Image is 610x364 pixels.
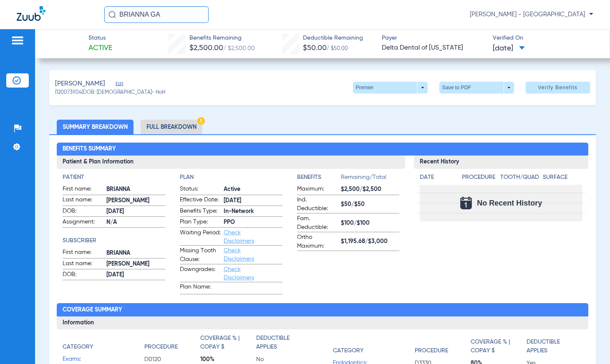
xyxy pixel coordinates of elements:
[470,10,593,19] span: [PERSON_NAME] - [GEOGRAPHIC_DATA]
[88,34,112,43] span: Status
[63,196,103,206] span: Last name:
[415,334,471,358] app-breakdown-title: Procedure
[382,34,486,43] span: Payer
[200,334,256,354] app-breakdown-title: Coverage % | Copay $
[57,156,405,169] h3: Patient & Plan Information
[189,44,223,52] span: $2,500.00
[57,316,588,330] h3: Information
[224,196,282,205] span: [DATE]
[63,218,103,228] span: Assignment:
[471,334,527,358] app-breakdown-title: Coverage % | Copay $
[224,266,254,281] a: Check Disclaimers
[353,82,428,93] button: Premier
[224,207,282,216] span: In-Network
[116,81,123,89] span: Edit
[224,230,254,244] a: Check Disclaimers
[341,200,400,209] span: $50/$50
[63,334,144,354] app-breakdown-title: Category
[63,259,103,269] span: Last name:
[477,199,542,207] span: No Recent History
[200,355,256,364] span: 100%
[327,46,348,51] span: / $50.00
[297,233,338,251] span: Ortho Maximum:
[568,324,610,364] iframe: Chat Widget
[297,173,341,182] h4: Benefits
[63,355,144,364] span: Exams:
[414,156,588,169] h3: Recent History
[108,11,116,18] img: Search Icon
[224,248,254,262] a: Check Disclaimers
[543,173,582,185] app-breakdown-title: Surface
[189,34,255,43] span: Benefits Remaining
[63,248,103,258] span: First name:
[493,34,597,43] span: Verified On
[141,120,202,134] li: Full Breakdown
[180,196,221,206] span: Effective Date:
[63,185,103,195] span: First name:
[106,207,165,216] span: [DATE]
[382,43,486,53] span: Delta Dental of [US_STATE]
[180,265,221,282] span: Downgrades:
[341,237,400,246] span: $1,195.68/$3,000
[180,173,282,182] h4: Plan
[55,79,105,89] span: [PERSON_NAME]
[144,343,178,351] h4: Procedure
[415,346,448,355] h4: Procedure
[17,6,45,21] img: Zuub Logo
[224,218,282,227] span: PPO
[63,236,165,245] h4: Subscriber
[256,334,308,351] h4: Deductible Applies
[297,173,341,185] app-breakdown-title: Benefits
[57,143,588,156] h2: Benefits Summary
[420,173,455,185] app-breakdown-title: Date
[500,173,540,182] h4: Tooth/Quad
[57,303,588,316] h2: Coverage Summary
[439,82,514,93] button: Save to PDF
[256,355,312,364] span: No
[543,173,582,182] h4: Surface
[144,334,200,354] app-breakdown-title: Procedure
[106,271,165,279] span: [DATE]
[526,82,590,93] button: Verify Benefits
[104,6,209,23] input: Search for patients
[500,173,540,185] app-breakdown-title: Tooth/Quad
[333,346,363,355] h4: Category
[180,185,221,195] span: Status:
[527,334,582,358] app-breakdown-title: Deductible Applies
[493,43,525,54] span: [DATE]
[106,185,165,194] span: BRIANNA
[88,43,112,53] span: Active
[297,196,338,213] span: Ind. Deductible:
[55,89,165,97] span: (120073904) DOB: [DEMOGRAPHIC_DATA] - HoH
[223,45,255,51] span: / $2,500.00
[303,44,327,52] span: $50.00
[63,207,103,217] span: DOB:
[460,197,472,209] img: Calendar
[63,173,165,182] h4: Patient
[106,218,165,227] span: N/A
[471,338,522,355] h4: Coverage % | Copay $
[462,173,497,182] h4: Procedure
[297,185,338,195] span: Maximum:
[341,185,400,194] span: $2,500/$2,500
[106,249,165,258] span: BRIANNA
[57,120,134,134] li: Summary Breakdown
[11,35,24,45] img: hamburger-icon
[538,84,577,91] span: Verify Benefits
[420,173,455,182] h4: Date
[180,218,221,228] span: Plan Type:
[106,260,165,269] span: [PERSON_NAME]
[106,196,165,205] span: [PERSON_NAME]
[180,207,221,217] span: Benefits Type:
[224,185,282,194] span: Active
[63,270,103,280] span: DOB:
[462,173,497,185] app-breakdown-title: Procedure
[180,283,221,294] span: Plan Name:
[180,246,221,264] span: Missing Tooth Clause:
[180,228,221,245] span: Waiting Period:
[256,334,312,354] app-breakdown-title: Deductible Applies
